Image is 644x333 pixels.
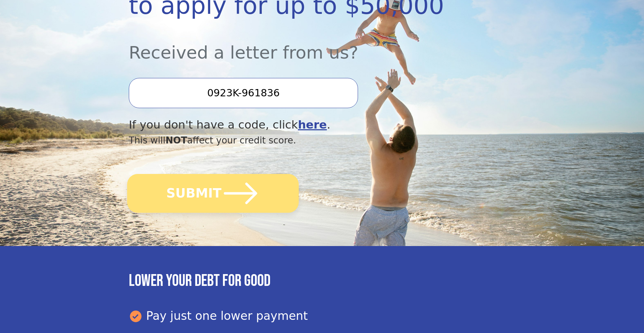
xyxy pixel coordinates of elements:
div: Received a letter from us? [129,24,457,65]
input: Enter your Offer Code: [129,78,358,108]
h3: Lower your debt for good [129,271,515,291]
a: here [298,118,327,131]
div: Pay just one lower payment [129,307,515,325]
div: If you don't have a code, click . [129,116,457,133]
button: SUBMIT [127,174,299,213]
div: This will affect your credit score. [129,133,457,147]
span: NOT [166,135,187,146]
